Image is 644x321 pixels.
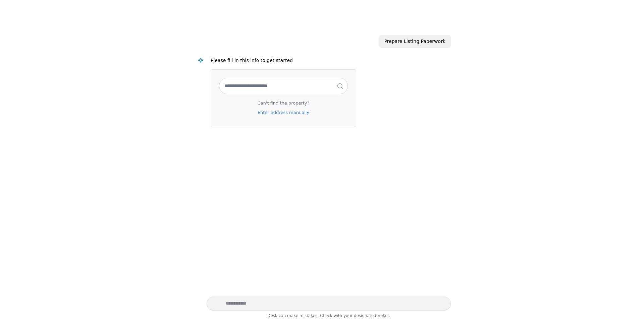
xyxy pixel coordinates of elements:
[379,35,451,48] div: Prepare Listing Paperwork
[354,313,376,318] span: designated
[258,100,310,107] p: Can't find the property?
[198,57,204,63] img: Desk
[207,297,451,310] textarea: Write your prompt here
[211,57,445,64] div: Please fill in this info to get started
[252,107,315,119] p: Enter address manually
[207,312,451,321] div: Desk can make mistakes. Check with your broker.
